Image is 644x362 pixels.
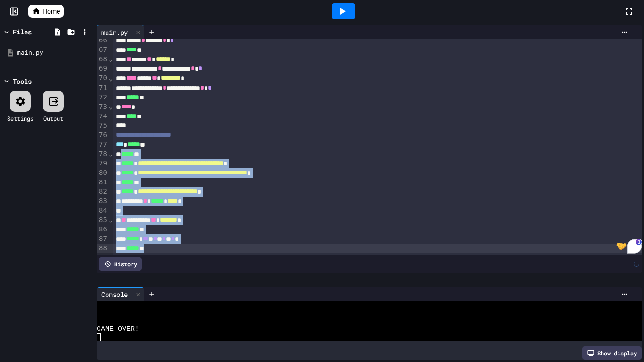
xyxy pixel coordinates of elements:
[97,83,108,93] div: 71
[97,225,108,234] div: 86
[97,140,108,149] div: 77
[97,325,139,333] span: GAME OVER!
[97,55,108,64] div: 68
[13,27,32,37] div: Files
[97,45,108,55] div: 67
[7,114,33,123] div: Settings
[97,287,144,301] div: Console
[97,27,132,37] div: main.py
[97,149,108,159] div: 78
[28,5,64,18] a: Home
[97,289,132,299] div: Console
[97,244,108,253] div: 88
[97,159,108,168] div: 79
[97,215,108,225] div: 85
[582,346,642,360] div: Show display
[97,168,108,178] div: 80
[108,216,113,223] span: Fold line
[97,121,108,131] div: 75
[43,114,63,123] div: Output
[97,206,108,215] div: 84
[108,103,113,110] span: Fold line
[97,112,108,121] div: 74
[108,55,113,63] span: Fold line
[97,93,108,102] div: 72
[97,131,108,140] div: 76
[97,234,108,244] div: 87
[97,36,108,45] div: 66
[97,64,108,74] div: 69
[42,7,60,16] span: Home
[97,74,108,83] div: 70
[108,150,113,157] span: Fold line
[97,178,108,187] div: 81
[97,25,144,39] div: main.py
[97,102,108,112] div: 73
[97,187,108,197] div: 82
[97,197,108,206] div: 83
[13,76,32,86] div: Tools
[99,257,142,271] div: History
[108,74,113,82] span: Fold line
[17,48,91,58] div: main.py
